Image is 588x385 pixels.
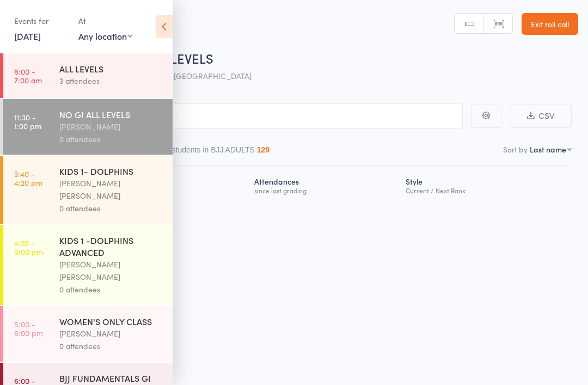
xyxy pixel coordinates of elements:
[503,144,528,155] label: Sort by
[59,372,163,384] div: BJJ FUNDAMENTALS GI
[254,187,397,194] div: since last grading
[59,258,163,283] div: [PERSON_NAME] [PERSON_NAME]
[14,12,68,30] div: Events for
[59,234,163,258] div: KIDS 1 -DOLPHINS ADVANCED
[250,170,401,199] div: Atten­dances
[510,105,572,128] button: CSV
[151,140,270,165] button: Other students in BJJ ADULTS129
[78,30,132,42] div: Any location
[59,177,163,202] div: [PERSON_NAME] [PERSON_NAME]
[106,170,250,199] div: Next Payment
[16,103,463,129] input: Search by name
[59,120,163,133] div: [PERSON_NAME]
[530,144,566,155] div: Last name
[59,315,163,327] div: WOMEN'S ONLY CLASS
[59,133,163,145] div: 0 attendees
[14,239,43,256] time: 4:20 - 5:00 pm
[14,169,42,187] time: 3:40 - 4:20 pm
[3,53,173,98] a: 6:00 -7:00 amALL LEVELS3 attendees
[59,283,163,296] div: 0 attendees
[14,67,42,84] time: 6:00 - 7:00 am
[78,12,132,30] div: At
[3,306,173,362] a: 5:00 -6:00 pmWOMEN'S ONLY CLASS[PERSON_NAME]0 attendees
[14,320,43,337] time: 5:00 - 6:00 pm
[522,13,578,35] a: Exit roll call
[59,202,163,215] div: 0 attendees
[59,340,163,352] div: 0 attendees
[174,70,252,81] span: [GEOGRAPHIC_DATA]
[401,170,572,199] div: Style
[59,108,163,120] div: NO GI ALL LEVELS
[14,113,41,130] time: 11:30 - 1:00 pm
[59,63,163,75] div: ALL LEVELS
[59,75,163,87] div: 3 attendees
[257,145,269,154] div: 129
[3,156,173,224] a: 3:40 -4:20 pmKIDS 1- DOLPHINS[PERSON_NAME] [PERSON_NAME]0 attendees
[14,30,41,42] a: [DATE]
[3,99,173,155] a: 11:30 -1:00 pmNO GI ALL LEVELS[PERSON_NAME]0 attendees
[59,165,163,177] div: KIDS 1- DOLPHINS
[59,327,163,340] div: [PERSON_NAME]
[3,225,173,305] a: 4:20 -5:00 pmKIDS 1 -DOLPHINS ADVANCED[PERSON_NAME] [PERSON_NAME]0 attendees
[406,187,567,194] div: Current / Next Rank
